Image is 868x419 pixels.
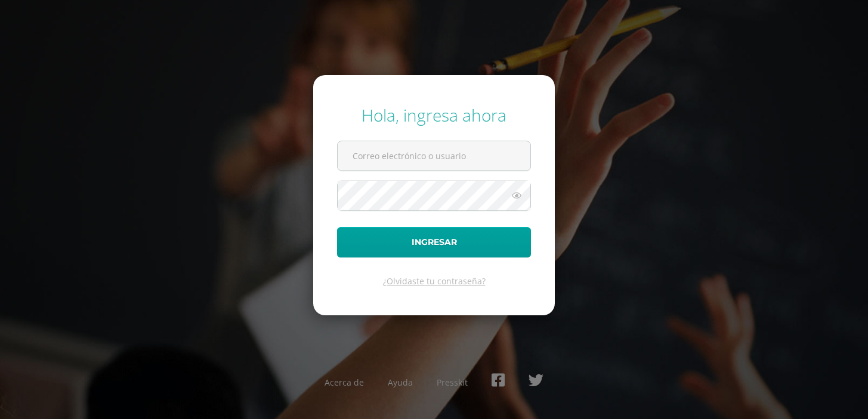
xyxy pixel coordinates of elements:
[388,377,413,388] a: Ayuda
[325,377,364,388] a: Acerca de
[338,141,530,170] input: Correo electrónico o usuario
[383,275,486,287] a: ¿Olvidaste tu contraseña?
[437,377,468,388] a: Presskit
[337,104,531,126] div: Hola, ingresa ahora
[337,227,531,257] button: Ingresar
